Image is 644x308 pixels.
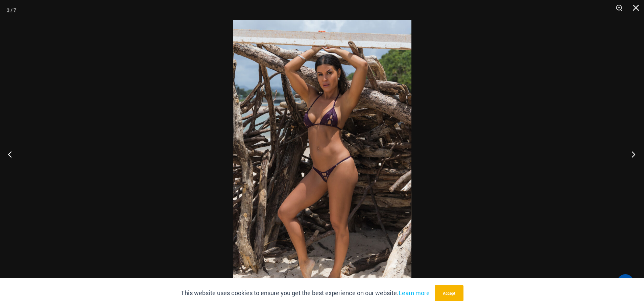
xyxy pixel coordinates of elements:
[619,137,644,171] button: Next
[7,5,16,15] div: 3 / 7
[399,289,430,297] a: Learn more
[435,285,463,301] button: Accept
[233,20,411,288] img: Link Plum 3070 Tri Top 2031 Cheeky 05
[181,288,430,298] p: This website uses cookies to ensure you get the best experience on our website.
